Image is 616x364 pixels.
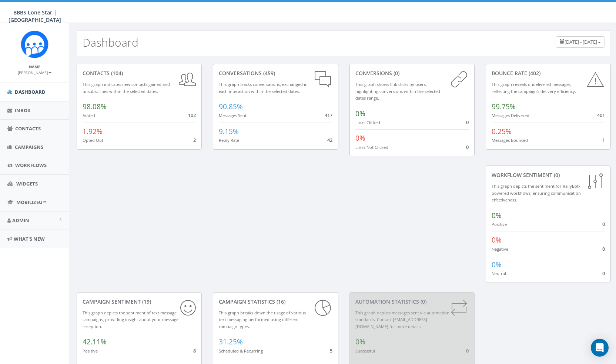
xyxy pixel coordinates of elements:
small: Messages Sent [219,113,247,118]
span: 0 [466,119,469,126]
span: 90.85% [219,102,243,111]
small: Neutral [492,271,506,276]
small: This graph reveals undelivered messages, reflecting the campaign's delivery efficiency. [492,81,576,94]
small: Positive [83,348,98,354]
span: 0 [466,347,469,354]
span: (402) [527,70,540,77]
span: 1 [602,137,605,143]
div: Campaign Statistics [219,298,332,305]
span: 99.75% [492,102,516,111]
span: 0% [492,211,502,220]
div: contacts [83,70,196,77]
small: Links Clicked [355,120,380,125]
span: 9.15% [219,127,239,136]
a: [PERSON_NAME] [18,69,51,76]
small: Messages Bounced [492,137,528,143]
span: 401 [597,112,605,118]
span: 42.11% [83,337,107,347]
small: Successful [355,348,375,354]
span: [DATE] - [DATE] [565,39,597,45]
img: Rally_Corp_Icon_1.png [21,30,48,58]
span: 2 [193,137,196,143]
div: conversations [219,70,332,77]
small: This graph indicates new contacts gained and unsubscribes within the selected dates. [83,81,170,94]
small: This graph tracks conversations, exchanged in each interaction within the selected dates. [219,81,308,94]
small: This graph shows link clicks by users, highlighting conversions within the selected dates range. [355,81,440,101]
small: This graph depicts messages sent via automation standards. Contact [EMAIL_ADDRESS][DOMAIN_NAME] f... [355,310,449,329]
div: Workflow Sentiment [492,171,605,179]
small: Reply Rate [219,137,239,143]
span: 31.25% [219,337,243,347]
small: Negative [492,246,508,252]
span: 0% [355,133,365,143]
span: 8 [193,347,196,354]
small: Messages Delivered [492,113,529,118]
small: Opted Out [83,137,103,143]
span: 98.08% [83,102,107,111]
span: (0) [392,70,399,77]
span: Campaigns [15,144,43,150]
small: [PERSON_NAME] [18,70,51,75]
span: (104) [110,70,123,77]
span: 0% [355,337,365,347]
div: Automation Statistics [355,298,469,305]
span: (19) [141,298,151,305]
span: 102 [188,112,196,118]
small: Links Not Clicked [355,144,388,150]
h2: Dashboard [83,36,138,49]
small: Positive [492,221,507,227]
span: 42 [327,137,332,143]
small: Scheduled & Recurring [219,348,263,354]
span: 0 [466,144,469,150]
div: Campaign Sentiment [83,298,196,305]
span: BBBS Lone Star | [GEOGRAPHIC_DATA] [9,9,61,23]
span: 417 [325,112,332,118]
span: (0) [419,298,426,305]
small: Added [83,113,95,118]
span: Contacts [15,125,41,132]
span: (459) [262,70,275,77]
span: 5 [330,347,332,354]
span: Workflows [15,162,47,168]
span: (16) [275,298,285,305]
span: 1.92% [83,127,103,136]
span: 0 [602,270,605,277]
span: What's New [14,236,45,242]
span: Widgets [16,180,38,187]
div: conversions [355,70,469,77]
small: This graph breaks down the usage of various text messaging performed using different campaign types. [219,310,306,329]
span: Inbox [15,107,31,114]
span: 0% [355,109,365,118]
small: Name [29,64,40,69]
div: Bounce Rate [492,70,605,77]
span: Dashboard [15,89,46,95]
small: This graph depicts the sentiment for RallyBot-powered workflows, ensuring communication effective... [492,183,581,203]
div: Open Intercom Messenger [591,339,609,357]
span: Admin [12,217,29,224]
span: 0% [492,260,502,270]
span: 0.25% [492,127,512,136]
span: (0) [552,171,560,178]
span: 0 [602,221,605,227]
span: MobilizeU™ [16,199,46,206]
span: 0% [492,235,502,245]
span: 0 [602,246,605,252]
small: This graph depicts the sentiment of text message campaigns, providing insight about your message ... [83,310,178,329]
